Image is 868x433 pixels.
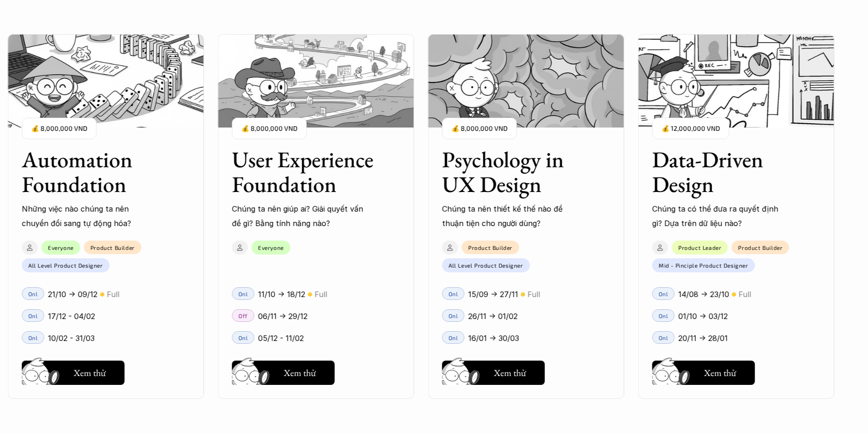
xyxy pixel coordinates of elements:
a: Xem thử [652,357,755,385]
p: 15/09 -> 27/11 [468,287,518,301]
p: Onl [448,312,458,319]
a: Xem thử [22,357,125,385]
h3: Psychology in UX Design [442,147,587,197]
p: Product Leader [678,244,721,251]
button: Xem thử [232,361,335,385]
p: 💰 8,000,000 VND [241,122,297,135]
p: 🟡 [308,291,312,298]
h3: User Experience Foundation [232,147,377,197]
p: 16/01 -> 30/03 [468,331,519,345]
a: Xem thử [232,357,335,385]
button: Xem thử [652,361,755,385]
p: 21/10 -> 09/12 [48,287,98,301]
p: Onl [658,312,668,319]
p: 🟡 [732,291,736,298]
p: 💰 8,000,000 VND [452,122,508,135]
p: 26/11 -> 01/02 [468,309,518,323]
a: Xem thử [442,357,545,385]
p: Chúng ta có thể đưa ra quyết định gì? Dựa trên dữ liệu nào? [652,202,788,230]
p: Onl [448,291,458,297]
p: Full [315,287,327,301]
p: Mid - Pinciple Product Designer [659,262,748,269]
p: Product Builder [468,244,513,251]
p: Product Builder [738,244,783,251]
p: All Level Product Designer [449,262,523,269]
h3: Data-Driven Design [652,147,797,197]
button: Xem thử [442,361,545,385]
button: Xem thử [22,361,125,385]
p: 01/10 -> 03/12 [678,309,728,323]
p: 🟡 [100,291,105,298]
p: Everyone [258,244,284,251]
p: Off [239,312,248,319]
p: Những việc nào chúng ta nên chuyển đổi sang tự động hóa? [22,202,157,230]
p: 20/11 -> 28/01 [678,331,728,345]
p: Onl [448,334,458,341]
p: 11/10 -> 18/12 [258,287,305,301]
p: 17/12 - 04/02 [48,309,95,323]
h5: Xem thử [284,366,316,379]
p: Full [739,287,751,301]
p: All Level Product Designer [28,262,103,269]
p: Product Builder [90,244,134,251]
h5: Xem thử [494,366,526,379]
p: Onl [238,334,248,341]
p: Chúng ta nên thiết kế thế nào để thuận tiện cho người dùng? [442,202,578,230]
p: 05/12 - 11/02 [258,331,304,345]
h5: Xem thử [704,366,736,379]
p: Onl [658,334,668,341]
p: 14/08 -> 23/10 [678,287,729,301]
h5: Xem thử [74,366,106,379]
p: 💰 12,000,000 VND [662,122,720,135]
p: Chúng ta nên giúp ai? Giải quyết vấn đề gì? Bằng tính năng nào? [232,202,367,230]
p: Onl [238,291,248,297]
h3: Automation Foundation [22,147,167,197]
p: Onl [658,291,668,297]
p: 10/02 - 31/03 [48,331,95,345]
p: Full [107,287,120,301]
p: 06/11 -> 29/12 [258,309,308,323]
p: Full [528,287,540,301]
p: 🟡 [521,291,525,298]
